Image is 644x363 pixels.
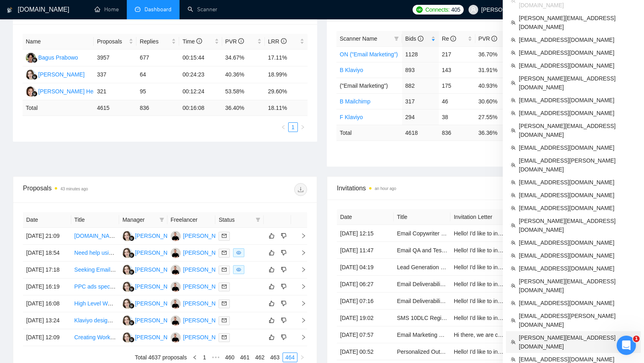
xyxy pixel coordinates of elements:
[171,334,229,340] a: GH[PERSON_NAME]
[281,38,287,44] span: info-circle
[267,282,277,291] button: like
[122,317,181,323] a: SB[PERSON_NAME]
[122,316,132,326] img: SB
[171,249,229,256] a: GH[PERSON_NAME]
[222,267,227,272] span: mail
[122,332,132,342] img: SB
[94,66,136,83] td: 337
[279,122,288,132] li: Previous Page
[267,248,277,258] button: like
[171,283,229,289] a: GH[PERSON_NAME]
[74,300,203,307] a: High Level Workflows Automation Expert & Support
[397,298,527,304] a: Email Deliverability Issue - Need Blacklist Removals
[183,316,229,325] div: [PERSON_NAME]
[94,83,136,100] td: 321
[519,14,636,31] span: [PERSON_NAME][EMAIL_ADDRESS][DOMAIN_NAME]
[129,235,134,241] img: gigradar-bm.png
[337,259,394,276] td: [DATE] 04:19
[171,332,181,342] img: GH
[451,5,460,14] span: 405
[519,311,636,329] span: [EMAIL_ADDRESS][PERSON_NAME][DOMAIN_NAME]
[511,20,516,25] span: team
[405,35,423,42] span: Bids
[222,335,227,340] span: mail
[183,282,229,291] div: [PERSON_NAME]
[32,57,37,63] img: gigradar-bm.png
[94,100,136,116] td: 4615
[200,353,209,362] a: 1
[511,128,516,133] span: team
[256,217,260,222] span: filter
[475,46,512,62] td: 36.70%
[71,245,120,262] td: Need help using Instantly.ai tool for email campaigns
[511,318,516,323] span: team
[144,6,171,13] span: Dashboard
[74,283,226,290] a: PPC ads specialist / Email marketing / Web marketing expert
[281,300,287,307] span: dislike
[23,245,71,262] td: [DATE] 18:54
[119,212,167,228] th: Manager
[439,109,475,125] td: 38
[294,233,306,239] span: right
[171,266,229,272] a: GH[PERSON_NAME]
[26,70,36,80] img: SB
[129,337,134,342] img: gigradar-bm.png
[171,232,229,239] a: GH[PERSON_NAME]
[136,49,179,66] td: 677
[298,122,308,132] button: right
[519,143,636,152] span: [EMAIL_ADDRESS][DOMAIN_NAME]
[222,66,265,83] td: 40.36%
[283,353,297,362] a: 464
[511,283,516,288] span: team
[511,163,516,167] span: team
[97,37,127,46] span: Proposals
[269,300,275,307] span: like
[269,266,275,273] span: like
[402,46,439,62] td: 1128
[183,333,229,342] div: [PERSON_NAME]
[182,38,202,45] span: Time
[294,267,306,272] span: right
[294,250,306,256] span: right
[418,36,423,41] span: info-circle
[122,283,181,289] a: SB[PERSON_NAME]
[439,62,475,78] td: 143
[26,53,36,63] img: BP
[394,36,399,41] span: filter
[281,233,287,239] span: dislike
[511,145,516,150] span: team
[225,38,244,45] span: PVR
[122,249,181,256] a: SB[PERSON_NAME]
[300,125,305,130] span: right
[511,63,516,68] span: team
[450,209,507,225] th: Invitation Letter
[222,301,227,306] span: mail
[392,33,400,45] span: filter
[340,51,398,58] a: ON ("Email Marketing")
[74,317,144,324] a: Klaviyo design and flows x2
[222,284,227,289] span: mail
[190,353,200,362] button: left
[122,282,132,292] img: SB
[71,278,120,295] td: PPC ads specialist / Email marketing / Web marketing expert
[279,231,289,241] button: dislike
[23,262,71,278] td: [DATE] 17:18
[337,225,394,242] td: [DATE] 12:15
[222,100,265,116] td: 36.40 %
[397,247,552,254] a: Email QA and Testing Specialist for Premium Education Brand
[337,276,394,293] td: [DATE] 06:27
[26,88,100,94] a: KH[PERSON_NAME] Heart
[519,251,636,260] span: [EMAIL_ADDRESS][DOMAIN_NAME]
[519,238,636,247] span: [EMAIL_ADDRESS][DOMAIN_NAME]
[237,353,252,362] li: 461
[269,283,275,290] span: like
[129,269,134,275] img: gigradar-bm.png
[171,316,181,326] img: GH
[171,265,181,275] img: GH
[475,62,512,78] td: 31.91%
[183,299,229,308] div: [PERSON_NAME]
[394,225,450,242] td: Email Copywriter – Conversion-Driven Messaging for Premium Education Brand
[300,355,305,360] span: right
[135,265,181,274] div: [PERSON_NAME]
[23,100,94,116] td: Total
